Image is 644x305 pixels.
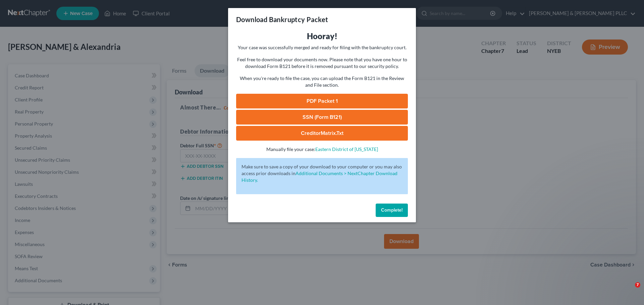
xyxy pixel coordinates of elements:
a: Additional Documents > NextChapter Download History. [241,170,397,183]
h3: Download Bankruptcy Packet [236,15,328,24]
p: Manually file your case: [236,146,408,153]
p: Feel free to download your documents now. Please note that you have one hour to download Form B12... [236,56,408,70]
button: Complete! [376,204,408,217]
a: SSN (Form B121) [236,110,408,125]
p: Make sure to save a copy of your download to your computer or you may also access prior downloads in [241,163,402,183]
a: PDF Packet 1 [236,94,408,108]
p: Your case was successfully merged and ready for filing with the bankruptcy court. [236,44,408,51]
iframe: Intercom live chat [621,282,637,298]
a: CreditorMatrix.txt [236,126,408,141]
h3: Hooray! [236,31,408,42]
span: Complete! [381,207,402,213]
p: When you're ready to file the case, you can upload the Form B121 in the Review and File section. [236,75,408,88]
span: 7 [635,282,640,288]
a: Eastern District of [US_STATE] [315,146,378,152]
